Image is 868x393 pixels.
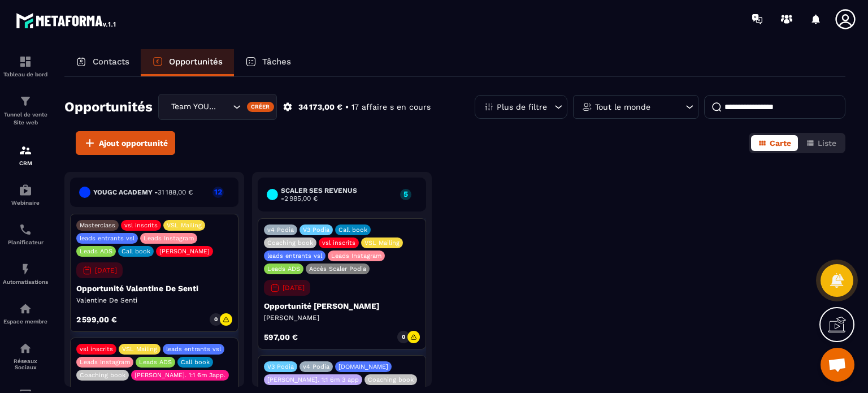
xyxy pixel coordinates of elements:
[3,214,48,254] a: schedulerschedulerPlanificateur
[3,254,48,293] a: automationsautomationsAutomatisations
[159,248,210,255] p: [PERSON_NAME]
[19,262,32,276] img: automations
[3,111,48,127] p: Tunnel de vente Site web
[19,94,32,108] img: formation
[331,252,381,260] p: Leads Instagram
[139,359,172,366] p: Leads ADS
[267,376,359,383] p: [PERSON_NAME]. 1:1 6m 3 app
[141,49,234,76] a: Opportunités
[322,239,355,247] p: vsl inscrits
[93,57,129,67] p: Contacts
[3,358,48,370] p: Réseaux Sociaux
[262,57,291,67] p: Tâches
[158,188,193,196] span: 31 188,00 €
[219,101,230,113] input: Search for option
[303,363,329,370] p: v4 Podia
[267,363,294,370] p: V3 Podia
[158,94,277,120] div: Search for option
[122,346,157,353] p: VSL Mailing
[134,372,225,379] p: [PERSON_NAME]. 1:1 6m 3app.
[298,102,342,113] p: 34 173,00 €
[124,222,158,229] p: vsl inscrits
[64,96,153,118] h2: Opportunités
[3,200,48,206] p: Webinaire
[338,363,388,370] p: [DOMAIN_NAME]
[267,265,300,273] p: Leads ADS
[3,239,48,245] p: Planificateur
[351,102,431,113] p: 17 affaire s en cours
[76,131,175,155] button: Ajout opportunité
[80,235,134,242] p: leads entrants vsl
[247,102,275,112] div: Créer
[267,252,322,260] p: leads entrants vsl
[3,293,48,333] a: automationsautomationsEspace membre
[19,342,32,355] img: social-network
[400,190,411,198] p: 5
[309,265,366,273] p: Accès Scaler Podia
[80,222,115,229] p: Masterclass
[95,266,117,274] p: [DATE]
[19,55,32,68] img: formation
[821,348,854,382] div: Ouvrir le chat
[19,302,32,316] img: automations
[283,284,305,292] p: [DATE]
[364,239,400,247] p: VSL Mailing
[402,333,405,341] p: 0
[3,279,48,285] p: Automatisations
[80,372,125,379] p: Coaching book
[80,346,113,353] p: vsl inscrits
[234,49,302,76] a: Tâches
[64,49,141,76] a: Contacts
[264,301,420,310] p: Opportunité [PERSON_NAME]
[168,101,219,113] span: Team YOUGC - Formations
[19,223,32,236] img: scheduler
[751,135,798,151] button: Carte
[76,296,232,305] p: Valentine De Senti
[595,103,650,111] p: Tout le monde
[19,183,32,197] img: automations
[3,333,48,379] a: social-networksocial-networkRéseaux Sociaux
[3,160,48,166] p: CRM
[368,376,414,383] p: Coaching book
[3,135,48,175] a: formationformationCRM
[76,316,117,323] p: 2 599,00 €
[338,226,367,234] p: Call book
[3,318,48,325] p: Espace membre
[80,248,112,255] p: Leads ADS
[267,239,313,247] p: Coaching book
[770,139,791,148] span: Carte
[169,57,223,67] p: Opportunités
[76,284,232,293] p: Opportunité Valentine De Senti
[3,46,48,86] a: formationformationTableau de bord
[121,248,150,255] p: Call book
[284,195,318,202] span: 2 985,00 €
[264,313,420,322] p: [PERSON_NAME]
[345,102,349,113] p: •
[144,235,194,242] p: Leads Instagram
[497,103,547,111] p: Plus de filtre
[303,226,329,234] p: V3 Podia
[167,222,202,229] p: VSL Mailing
[3,175,48,214] a: automationsautomationsWebinaire
[214,316,218,323] p: 0
[93,188,193,196] h6: YouGC Academy -
[166,346,221,353] p: leads entrants vsl
[799,135,843,151] button: Liste
[16,10,118,31] img: logo
[212,188,224,196] p: 12
[3,86,48,135] a: formationformationTunnel de vente Site web
[19,144,32,157] img: formation
[264,333,298,341] p: 597,00 €
[99,137,168,149] span: Ajout opportunité
[818,139,836,148] span: Liste
[80,359,130,366] p: Leads Instagram
[281,187,394,202] h6: Scaler ses revenus -
[3,71,48,77] p: Tableau de bord
[181,359,210,366] p: Call book
[267,226,294,234] p: v4 Podia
